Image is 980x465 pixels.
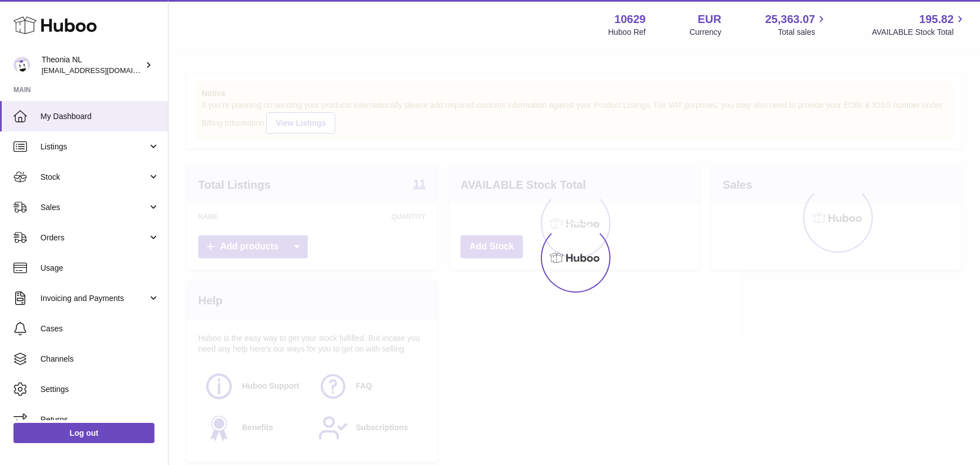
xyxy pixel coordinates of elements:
[765,12,815,27] span: 25,363.07
[13,423,154,443] a: Log out
[608,27,646,38] div: Huboo Ref
[872,27,967,38] span: AVAILABLE Stock Total
[765,12,828,38] a: 25,363.07 Total sales
[698,12,721,27] strong: EUR
[919,12,954,27] span: 195.82
[40,172,148,183] span: Stock
[40,142,148,152] span: Listings
[40,233,148,243] span: Orders
[690,27,722,38] div: Currency
[40,263,159,273] span: Usage
[40,111,159,122] span: My Dashboard
[40,293,148,304] span: Invoicing and Payments
[40,323,159,334] span: Cases
[13,57,30,74] img: info@wholesomegoods.eu
[40,414,159,425] span: Returns
[872,12,967,38] a: 195.82 AVAILABLE Stock Total
[42,54,143,76] div: Theonia NL
[40,384,159,395] span: Settings
[614,12,646,27] strong: 10629
[40,354,159,364] span: Channels
[42,66,165,75] span: [EMAIL_ADDRESS][DOMAIN_NAME]
[40,202,148,213] span: Sales
[778,27,828,38] span: Total sales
